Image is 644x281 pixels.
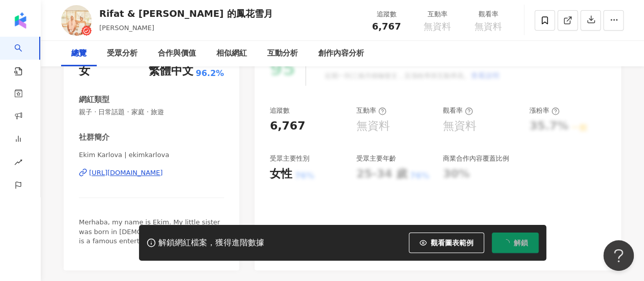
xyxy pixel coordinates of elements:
[79,108,224,117] span: 親子 · 日常話題 · 家庭 · 旅遊
[418,9,457,19] div: 互動率
[158,47,196,60] div: 合作與價值
[469,9,508,19] div: 觀看率
[270,154,310,163] div: 受眾主要性別
[372,21,401,32] span: 6,767
[14,37,35,76] a: search
[107,47,137,60] div: 受眾分析
[431,239,473,247] span: 觀看圖表範例
[474,21,502,32] span: 無資料
[79,150,224,160] span: Ekim Karlova | ekimkarlova
[71,47,87,60] div: 總覽
[443,154,509,163] div: 商業合作內容覆蓋比例
[424,21,451,32] span: 無資料
[356,106,386,115] div: 互動率
[443,118,477,134] div: 無資料
[267,47,298,60] div: 互動分析
[14,152,22,175] span: rise
[79,94,109,105] div: 網紅類型
[158,238,264,248] div: 解鎖網紅檔案，獲得進階數據
[79,132,109,143] div: 社群簡介
[99,24,154,32] span: [PERSON_NAME]
[195,68,224,79] span: 96.2%
[529,106,559,115] div: 漲粉率
[356,118,390,134] div: 無資料
[270,118,305,134] div: 6,767
[409,233,484,253] button: 觀看圖表範例
[89,168,163,177] div: [URL][DOMAIN_NAME]
[79,218,223,272] span: Merhaba, my name is Ekim. My little sister was born in [DEMOGRAPHIC_DATA]. My dad is a famous ent...
[270,166,292,182] div: 女性
[148,63,193,79] div: 繁體中文
[61,5,92,36] img: KOL Avatar
[318,47,364,60] div: 創作內容分析
[367,9,406,19] div: 追蹤數
[356,154,396,163] div: 受眾主要年齡
[216,47,247,60] div: 相似網紅
[79,168,224,177] a: [URL][DOMAIN_NAME]
[270,106,290,115] div: 追蹤數
[12,12,29,29] img: logo icon
[99,7,272,20] div: Rifat & [PERSON_NAME] 的鳳花雪月
[79,63,90,79] div: 女
[443,106,473,115] div: 觀看率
